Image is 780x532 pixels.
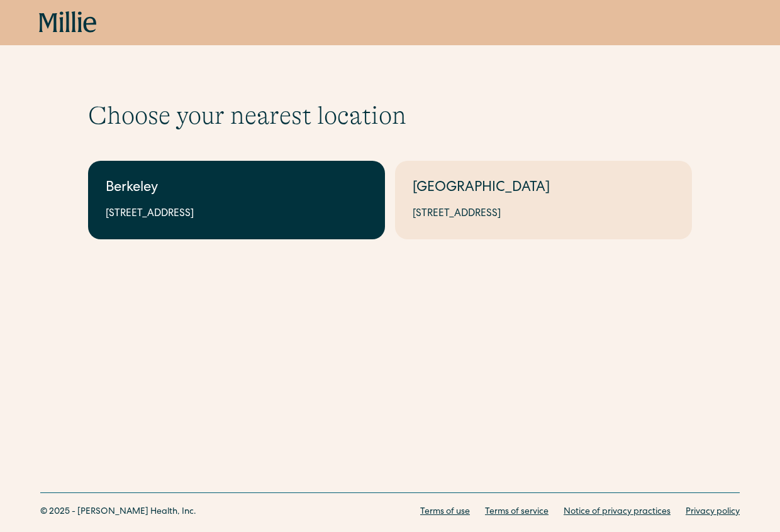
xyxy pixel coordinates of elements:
[88,100,692,131] h1: Choose your nearest location
[413,178,674,199] div: [GEOGRAPHIC_DATA]
[686,506,740,519] a: Privacy policy
[39,11,97,34] a: home
[413,207,674,222] div: [STREET_ADDRESS]
[420,506,470,519] a: Terms of use
[395,161,692,239] a: [GEOGRAPHIC_DATA][STREET_ADDRESS]
[485,506,549,519] a: Terms of service
[88,161,385,239] a: Berkeley[STREET_ADDRESS]
[564,506,671,519] a: Notice of privacy practices
[40,506,196,519] div: © 2025 - [PERSON_NAME] Health, Inc.
[106,178,367,199] div: Berkeley
[106,207,367,222] div: [STREET_ADDRESS]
